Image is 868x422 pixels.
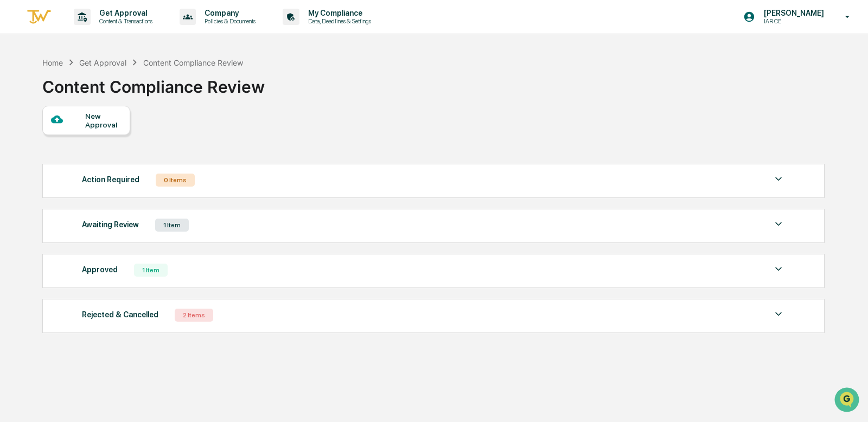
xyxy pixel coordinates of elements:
div: Content Compliance Review [143,58,243,67]
a: 🖐️Preclearance [7,132,74,152]
img: caret [772,263,785,276]
p: Company [196,9,261,17]
div: 1 Item [134,264,168,277]
div: Get Approval [79,58,126,67]
a: Powered byPylon [76,183,131,192]
p: Data, Deadlines & Settings [299,17,376,25]
div: New Approval [85,112,122,129]
p: Get Approval [91,9,158,17]
div: 1 Item [155,219,189,232]
img: caret [772,172,785,186]
p: [PERSON_NAME] [755,9,829,17]
div: Content Compliance Review [42,68,265,97]
div: 🗄️ [79,138,87,146]
p: Content & Transactions [91,17,158,25]
div: 🔎 [11,158,20,167]
div: 0 Items [156,174,195,187]
p: How can we help? [11,23,197,40]
iframe: Open customer support [833,386,863,415]
a: 🗄️Attestations [74,132,139,152]
div: Rejected & Cancelled [82,308,158,322]
div: We're available if you need us! [37,94,137,103]
div: Awaiting Review [82,218,139,232]
div: Approved [82,263,118,277]
p: IAR CE [755,17,829,25]
div: Action Required [82,172,139,187]
div: Home [42,58,63,67]
a: 🔎Data Lookup [7,153,73,172]
img: logo [26,8,52,26]
span: Attestations [90,137,135,148]
img: caret [772,218,785,231]
img: 1746055101610-c473b297-6a78-478c-a979-82029cc54cd1 [11,83,30,103]
p: My Compliance [299,9,376,17]
button: Start new chat [184,86,197,99]
span: Pylon [108,184,131,192]
img: caret [772,308,785,321]
p: Policies & Documents [196,17,261,25]
span: Data Lookup [22,157,68,168]
div: 2 Items [175,309,213,322]
div: 🖐️ [11,138,20,146]
div: Start new chat [37,83,178,94]
span: Preclearance [22,137,70,148]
